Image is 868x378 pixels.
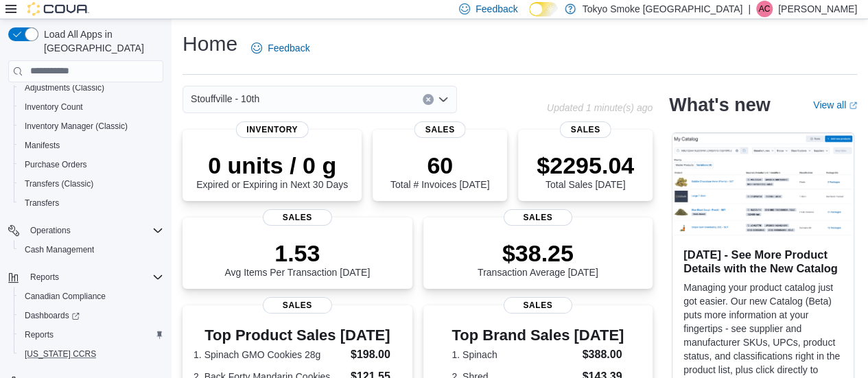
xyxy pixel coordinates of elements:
dd: $198.00 [351,346,401,363]
a: Adjustments (Classic) [19,80,110,96]
a: Dashboards [19,307,85,324]
div: Expired or Expiring in Next 30 Days [196,152,348,190]
span: Transfers (Classic) [19,176,163,192]
span: Reports [30,272,59,283]
span: Cash Management [19,241,163,258]
span: Transfers (Classic) [25,178,93,189]
span: Inventory Count [25,102,83,113]
button: Operations [3,221,169,240]
a: Transfers [19,195,64,211]
a: View allExternal link [813,99,857,110]
button: Reports [25,269,64,285]
span: Feedback [476,2,517,16]
span: Feedback [268,41,309,55]
a: Manifests [19,137,65,154]
button: Operations [25,222,76,239]
span: Purchase Orders [25,159,87,170]
p: 60 [390,152,489,179]
input: Dark Mode [529,2,558,16]
p: | [748,1,751,17]
p: 0 units / 0 g [196,152,348,179]
span: Sales [504,209,572,226]
h3: Top Product Sales [DATE] [193,327,401,344]
a: Transfers (Classic) [19,176,99,192]
a: Reports [19,327,59,343]
span: AC [759,1,771,17]
dt: 1. Spinach [451,348,576,362]
span: Dashboards [19,307,163,324]
span: Cash Management [25,244,94,255]
span: Adjustments (Classic) [25,82,104,93]
button: Canadian Compliance [14,287,169,306]
span: Dark Mode [529,16,530,17]
span: Reports [25,269,163,285]
h3: Top Brand Sales [DATE] [451,327,624,344]
p: Updated 1 minute(s) ago [547,102,653,113]
p: [PERSON_NAME] [778,1,857,17]
span: Sales [263,209,331,226]
button: Cash Management [14,240,169,259]
span: Manifests [25,140,60,151]
svg: External link [849,102,857,110]
span: Inventory Manager (Classic) [19,118,163,134]
span: [US_STATE] CCRS [25,349,96,359]
div: Total # Invoices [DATE] [390,152,489,190]
div: Abigail Chu [756,1,773,17]
span: Washington CCRS [19,346,163,362]
img: Cova [27,2,89,16]
a: Inventory Count [19,99,89,115]
button: Inventory Manager (Classic) [14,117,169,136]
div: Avg Items Per Transaction [DATE] [224,239,370,278]
button: Purchase Orders [14,155,169,174]
span: Transfers [19,195,163,211]
button: Open list of options [438,94,449,105]
a: Cash Management [19,241,99,258]
div: Transaction Average [DATE] [478,239,598,278]
span: Operations [30,225,71,236]
button: Inventory Count [14,97,169,117]
a: [US_STATE] CCRS [19,346,102,362]
span: Adjustments (Classic) [19,80,163,96]
button: Reports [3,268,169,287]
span: Manifests [19,137,163,154]
h1: Home [183,30,237,58]
h3: [DATE] - See More Product Details with the New Catalog [683,248,843,275]
button: Clear input [423,94,434,105]
span: Sales [560,121,611,138]
button: Transfers (Classic) [14,174,169,193]
dd: $388.00 [582,346,624,363]
p: $2295.04 [537,152,634,179]
p: $38.25 [478,239,598,267]
span: Stouffville - 10th [191,91,259,107]
a: Purchase Orders [19,156,93,173]
span: Canadian Compliance [25,291,106,302]
button: Reports [14,325,169,344]
button: Adjustments (Classic) [14,78,169,97]
span: Inventory [235,121,309,138]
span: Inventory Count [19,99,163,115]
h2: What's new [669,94,770,116]
span: Purchase Orders [19,156,163,173]
div: Total Sales [DATE] [537,152,634,190]
span: Inventory Manager (Classic) [25,121,128,132]
span: Reports [25,329,54,340]
span: Sales [414,121,466,138]
dt: 1. Spinach GMO Cookies 28g [193,348,345,362]
a: Feedback [246,34,315,62]
a: Dashboards [14,306,169,325]
span: Load All Apps in [GEOGRAPHIC_DATA] [38,27,163,55]
button: [US_STATE] CCRS [14,344,169,364]
a: Canadian Compliance [19,288,111,305]
p: Tokyo Smoke [GEOGRAPHIC_DATA] [583,1,743,17]
p: 1.53 [224,239,370,267]
span: Dashboards [25,310,80,321]
button: Transfers [14,193,169,213]
span: Canadian Compliance [19,288,163,305]
span: Operations [25,222,163,239]
a: Inventory Manager (Classic) [19,118,133,134]
span: Sales [504,297,572,314]
span: Reports [19,327,163,343]
button: Manifests [14,136,169,155]
span: Sales [263,297,331,314]
span: Transfers [25,198,59,209]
